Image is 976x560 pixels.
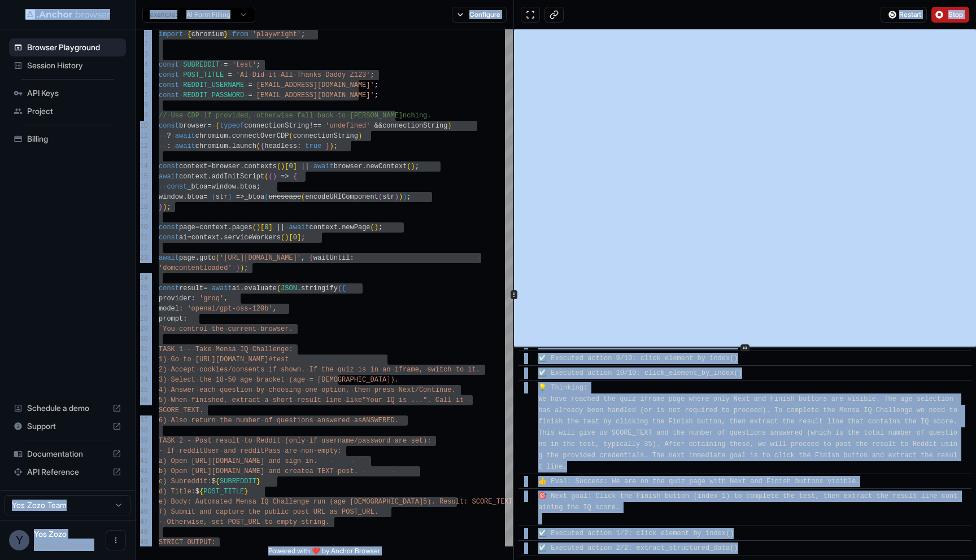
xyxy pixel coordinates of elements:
[260,224,264,231] span: [
[252,224,256,231] span: (
[183,315,187,323] span: :
[179,254,195,262] span: page
[136,90,148,100] div: 7
[228,193,232,201] span: )
[136,222,148,233] div: 20
[362,163,366,170] span: .
[159,61,179,69] span: const
[313,254,350,262] span: waitUntil
[159,30,183,38] span: import
[342,285,346,292] span: {
[183,61,220,69] span: SUBREDDIT
[216,193,228,201] span: str
[248,81,252,89] span: =
[277,285,281,292] span: (
[212,173,265,181] span: addInitScript
[538,492,957,523] span: 🎯 Next goal: Click the Finish button (index 1) to complete the test, then extract the result line...
[244,488,248,496] span: }
[136,355,148,365] div: 32
[136,60,148,70] div: 4
[538,384,961,471] span: 💡 Thinking: We have reached the quiz iframe page where only Next and Finish buttons are visible. ...
[362,366,480,374] span: s in an iframe, switch to it.
[159,81,179,89] span: const
[338,285,342,292] span: (
[524,476,530,487] span: ​
[167,203,171,211] span: ;
[136,487,148,497] div: 44
[179,163,207,170] span: context
[232,142,256,150] span: launch
[175,142,195,150] span: await
[136,304,148,314] div: 27
[179,173,207,181] span: context
[199,488,203,496] span: {
[232,285,240,292] span: ai
[289,234,293,242] span: [
[159,173,179,181] span: await
[27,403,108,414] span: Schedule a demo
[330,142,334,150] span: )
[948,10,964,19] span: Stop
[313,163,334,170] span: await
[136,294,148,304] div: 26
[236,183,240,191] span: .
[212,183,236,191] span: window
[27,106,121,117] span: Project
[27,60,121,71] span: Session History
[244,264,248,272] span: ;
[136,80,148,90] div: 6
[167,132,171,140] span: ?
[232,132,289,140] span: connectOverCDP
[159,417,362,425] span: 6) Also return the number of questions answered as
[544,7,564,23] button: Copy live view URL
[159,488,195,496] span: d) Title:
[183,91,244,99] span: REDDIT_PASSWORD
[183,193,187,201] span: .
[293,132,358,140] span: connectionString
[447,122,451,130] span: )
[362,386,456,394] span: en press Next/Continue.
[212,478,216,485] span: $
[179,224,195,231] span: page
[159,122,179,130] span: const
[136,192,148,202] div: 17
[179,122,207,130] span: browser
[334,142,338,150] span: ;
[289,132,293,140] span: (
[136,375,148,385] div: 34
[136,70,148,80] div: 5
[244,122,309,130] span: connectionString
[159,478,212,485] span: c) Subreddit:
[159,376,399,384] span: 3) Select the 18-50 age bracket (age = [DEMOGRAPHIC_DATA]).
[179,305,183,313] span: :
[9,102,126,120] div: Project
[256,478,260,485] span: }
[136,283,148,294] div: 25
[136,202,148,212] div: 18
[159,467,309,475] span: b) Open [URL][DOMAIN_NAME] and create
[159,356,268,364] span: 1) Go to [URL][DOMAIN_NAME]
[27,88,121,99] span: API Keys
[407,163,411,170] span: (
[366,163,407,170] span: newContext
[220,122,244,130] span: typeof
[244,285,277,292] span: evaluate
[136,141,148,151] div: 12
[268,193,301,201] span: unescape
[203,193,207,201] span: =
[9,38,126,56] div: Browser Playground
[224,61,228,69] span: =
[187,193,203,201] span: btoa
[207,183,211,191] span: =
[362,396,464,404] span: "Your IQ is ...". Call it
[538,355,738,362] span: ☑️ Executed action 9/10: click_element_by_index()
[136,385,148,395] div: 35
[159,295,191,303] span: provider
[228,132,232,140] span: .
[224,234,281,242] span: serviceWorkers
[931,7,969,23] button: Stop
[325,142,329,150] span: }
[159,396,362,404] span: 5) When finished, extract a short result line like
[199,295,224,303] span: 'groq'
[159,193,183,201] span: window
